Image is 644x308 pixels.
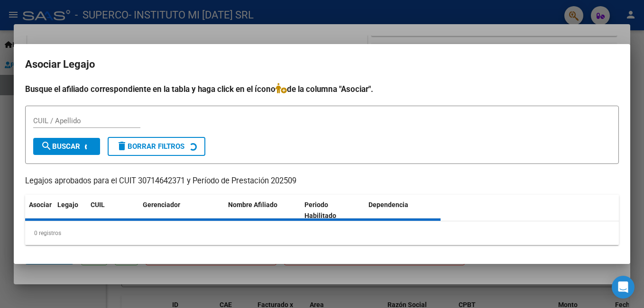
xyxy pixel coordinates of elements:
datatable-header-cell: Legajo [54,195,87,226]
span: Asociar [29,201,52,208]
datatable-header-cell: CUIL [87,195,139,226]
span: Borrar Filtros [116,142,184,151]
span: Dependencia [368,201,408,208]
datatable-header-cell: Asociar [25,195,54,226]
h4: Busque el afiliado correspondiente en la tabla y haga click en el ícono de la columna "Asociar". [25,83,619,95]
mat-icon: search [41,140,52,152]
span: Nombre Afiliado [228,201,277,208]
span: Gerenciador [143,201,180,208]
div: Open Intercom Messenger [612,276,635,299]
button: Borrar Filtros [108,137,205,156]
h2: Asociar Legajo [25,55,619,73]
span: Buscar [41,142,80,151]
span: Legajo [57,201,78,208]
div: 0 registros [25,221,619,245]
mat-icon: delete [116,140,128,152]
button: Buscar [33,138,100,155]
span: Periodo Habilitado [304,201,336,219]
p: Legajos aprobados para el CUIT 30714642371 y Período de Prestación 202509 [25,175,619,187]
datatable-header-cell: Nombre Afiliado [224,195,301,226]
datatable-header-cell: Dependencia [365,195,441,226]
datatable-header-cell: Periodo Habilitado [301,195,365,226]
span: CUIL [91,201,105,208]
datatable-header-cell: Gerenciador [139,195,224,226]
